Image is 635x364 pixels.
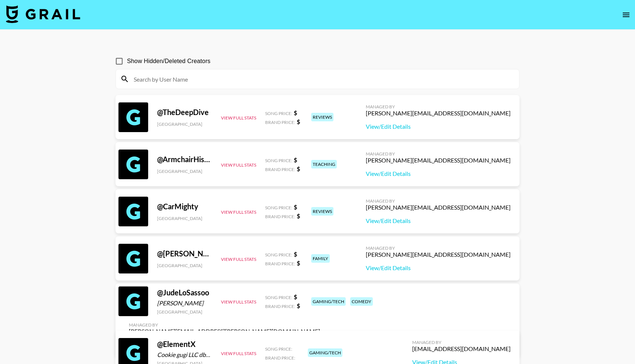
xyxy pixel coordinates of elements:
[265,252,292,258] span: Song Price:
[265,111,292,116] span: Song Price:
[297,212,300,219] strong: $
[366,151,511,157] div: Managed By
[221,209,256,215] button: View Full Stats
[366,123,511,130] a: View/Edit Details
[221,256,256,262] button: View Full Stats
[157,299,212,307] div: [PERSON_NAME]
[221,115,256,121] button: View Full Stats
[308,348,342,357] div: gaming/tech
[350,297,373,306] div: comedy
[619,7,634,22] button: open drawer
[311,160,337,168] div: teaching
[366,204,511,211] div: [PERSON_NAME][EMAIL_ADDRESS][DOMAIN_NAME]
[265,205,292,210] span: Song Price:
[297,302,300,309] strong: $
[265,304,295,309] span: Brand Price:
[412,340,511,345] div: Managed By
[157,216,212,221] div: [GEOGRAPHIC_DATA]
[6,5,80,23] img: Grail Talent
[294,109,297,116] strong: $
[265,295,292,300] span: Song Price:
[366,217,511,224] a: View/Edit Details
[265,355,295,361] span: Brand Price:
[297,259,300,266] strong: $
[157,108,212,117] div: @ TheDeepDive
[366,104,511,109] div: Managed By
[265,261,295,266] span: Brand Price:
[157,351,212,358] div: Cookie gugi LLC dba Element X
[366,264,511,272] a: View/Edit Details
[221,351,256,356] button: View Full Stats
[221,299,256,305] button: View Full Stats
[311,297,346,306] div: gaming/tech
[265,119,295,125] span: Brand Price:
[157,249,212,258] div: @ [PERSON_NAME]
[127,57,211,66] span: Show Hidden/Deleted Creators
[311,254,330,263] div: family
[157,263,212,268] div: [GEOGRAPHIC_DATA]
[366,251,511,258] div: [PERSON_NAME][EMAIL_ADDRESS][DOMAIN_NAME]
[265,346,292,352] span: Song Price:
[265,167,295,172] span: Brand Price:
[294,203,297,210] strong: $
[412,345,511,352] div: [EMAIL_ADDRESS][DOMAIN_NAME]
[221,162,256,168] button: View Full Stats
[157,202,212,211] div: @ CarMighty
[157,288,212,297] div: @ JudeLoSassoo
[294,293,297,300] strong: $
[297,118,300,125] strong: $
[366,109,511,117] div: [PERSON_NAME][EMAIL_ADDRESS][DOMAIN_NAME]
[366,170,511,177] a: View/Edit Details
[129,73,515,85] input: Search by User Name
[157,121,212,127] div: [GEOGRAPHIC_DATA]
[366,245,511,251] div: Managed By
[366,198,511,204] div: Managed By
[265,214,295,219] span: Brand Price:
[129,328,320,335] div: [PERSON_NAME][EMAIL_ADDRESS][PERSON_NAME][DOMAIN_NAME]
[129,322,320,328] div: Managed By
[157,168,212,174] div: [GEOGRAPHIC_DATA]
[157,309,212,315] div: [GEOGRAPHIC_DATA]
[265,158,292,163] span: Song Price:
[294,250,297,258] strong: $
[157,340,212,349] div: @ ElementX
[366,157,511,164] div: [PERSON_NAME][EMAIL_ADDRESS][DOMAIN_NAME]
[294,156,297,163] strong: $
[311,113,333,121] div: reviews
[311,207,333,216] div: reviews
[157,155,212,164] div: @ ArmchairHistorian
[297,165,300,172] strong: $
